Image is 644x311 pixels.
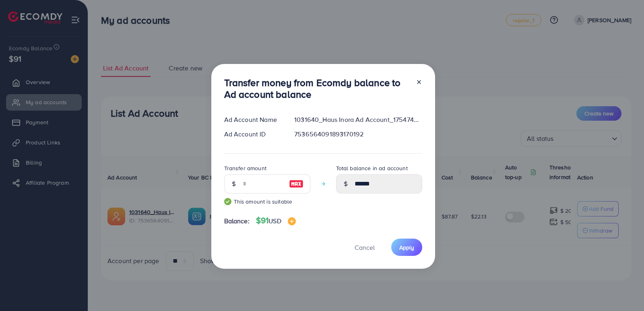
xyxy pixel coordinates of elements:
[218,115,288,124] div: Ad Account Name
[288,217,296,225] img: image
[224,198,310,206] small: This amount is suitable
[288,130,428,139] div: 7536564091893170192
[224,164,266,172] label: Transfer amount
[218,130,288,139] div: Ad Account ID
[355,243,375,252] span: Cancel
[224,216,250,226] span: Balance:
[399,243,414,251] span: Apply
[289,179,303,189] img: image
[224,77,409,100] h3: Transfer money from Ecomdy balance to Ad account balance
[268,216,281,225] span: USD
[610,275,638,305] iframe: Chat
[345,239,385,256] button: Cancel
[391,239,422,256] button: Apply
[224,198,231,205] img: guide
[256,216,296,226] h4: $91
[336,164,408,172] label: Total balance in ad account
[288,115,428,124] div: 1031640_Haus Inora Ad Account_1754743107502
